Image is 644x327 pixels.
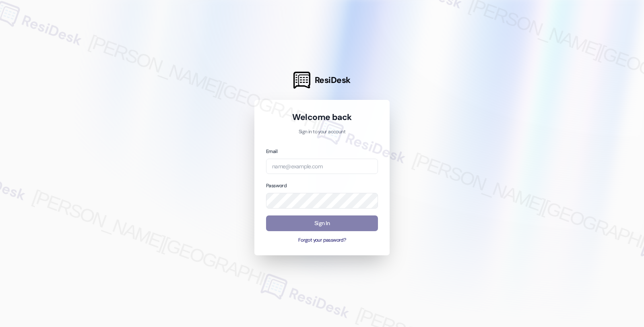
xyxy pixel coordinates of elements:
[266,112,378,123] h1: Welcome back
[266,182,287,189] label: Password
[266,237,378,244] button: Forgot your password?
[315,75,351,86] span: ResiDesk
[266,148,277,155] label: Email
[266,159,378,174] input: name@example.com
[293,72,310,89] img: ResiDesk Logo
[266,215,378,231] button: Sign In
[266,128,378,136] p: Sign in to your account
